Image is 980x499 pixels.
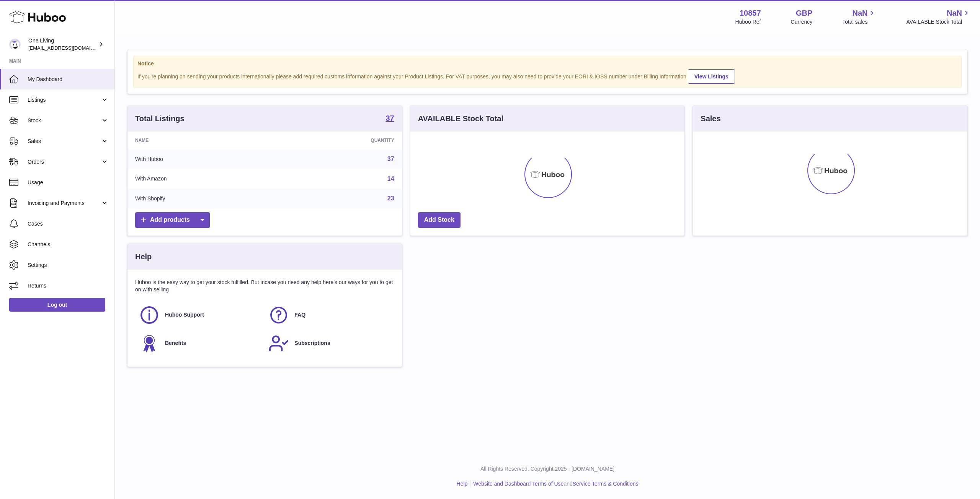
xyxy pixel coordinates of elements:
a: Service Terms & Conditions [573,481,639,487]
a: NaN AVAILABLE Stock Total [906,8,971,26]
strong: GBP [796,8,812,18]
a: 37 [385,114,394,124]
span: Invoicing and Payments [28,200,101,207]
span: NaN [852,8,867,18]
a: Help [457,481,468,487]
strong: 37 [385,114,394,122]
span: Total sales [842,18,876,26]
a: 23 [387,195,394,202]
td: With Shopify [127,189,278,208]
a: Subscriptions [268,333,390,354]
a: NaN Total sales [842,8,876,26]
span: [EMAIL_ADDRESS][DOMAIN_NAME] [28,45,113,51]
span: Sales [28,138,101,145]
h3: Sales [701,114,720,124]
span: Settings [28,262,109,269]
th: Name [127,132,278,149]
span: Huboo Support [165,311,204,319]
span: Cases [28,220,109,228]
p: All Rights Reserved. Copyright 2025 - [DOMAIN_NAME] [121,465,974,473]
strong: Notice [137,60,957,67]
h3: AVAILABLE Stock Total [418,114,503,124]
a: Website and Dashboard Terms of Use [473,481,563,487]
a: Log out [9,298,105,312]
h3: Total Listings [135,114,185,124]
div: Huboo Ref [735,18,761,26]
a: FAQ [268,305,390,325]
a: 14 [387,176,394,182]
strong: 10857 [740,8,761,18]
span: Orders [28,158,101,166]
a: Huboo Support [139,305,261,325]
a: Benefits [139,333,261,354]
span: Channels [28,241,109,248]
p: Huboo is the easy way to get your stock fulfilled. But incase you need any help here's our ways f... [135,279,394,293]
div: One Living [28,37,97,52]
div: Currency [791,18,813,26]
span: AVAILABLE Stock Total [906,18,971,26]
a: Add Stock [418,212,461,228]
li: and [470,480,638,488]
span: Returns [28,282,109,289]
a: Add products [135,212,210,228]
img: ben@oneliving.com [9,39,21,50]
td: With Huboo [127,149,278,169]
span: Stock [28,117,101,124]
span: Subscriptions [294,340,330,347]
span: My Dashboard [28,76,109,83]
span: Listings [28,96,101,104]
h3: Help [135,252,152,262]
span: NaN [947,8,962,18]
span: Usage [28,179,109,186]
span: Benefits [165,340,186,347]
td: With Amazon [127,169,278,189]
th: Quantity [278,132,402,149]
a: View Listings [688,69,735,84]
a: 37 [387,156,394,162]
span: FAQ [294,311,305,319]
div: If you're planning on sending your products internationally please add required customs informati... [137,68,957,84]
